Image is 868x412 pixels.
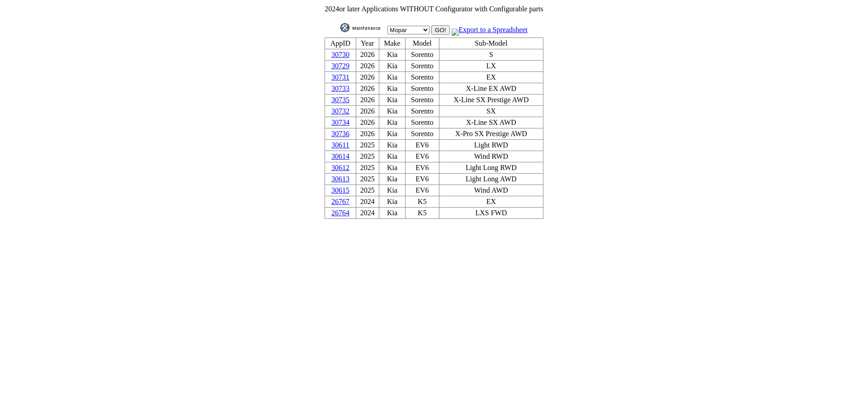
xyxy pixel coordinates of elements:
[331,85,349,92] a: 30733
[356,83,379,95] td: 2026
[439,95,543,106] td: X-Line SX Prestige AWD
[331,62,349,70] a: 30729
[325,5,339,13] span: 2024
[439,128,543,140] td: X-Pro SX Prestige AWD
[331,164,349,171] a: 30612
[405,95,439,106] td: Sorento
[356,95,379,106] td: 2026
[331,118,349,126] a: 30734
[356,162,379,174] td: 2025
[379,174,406,185] td: Kia
[405,208,439,219] td: K5
[439,174,543,185] td: Light Long AWD
[331,175,349,183] a: 30613
[405,38,439,49] td: Model
[331,130,349,137] a: 30736
[325,38,356,49] td: AppID
[379,128,406,140] td: Kia
[405,162,439,174] td: EV6
[452,26,528,33] a: Export to a Spreadsheet
[331,73,349,81] a: 30731
[439,117,543,128] td: X-Line SX AWD
[331,51,349,58] a: 30730
[405,106,439,117] td: Sorento
[356,140,379,151] td: 2025
[379,61,406,72] td: Kia
[356,128,379,140] td: 2026
[331,209,349,217] a: 26764
[405,196,439,208] td: K5
[439,140,543,151] td: Light RWD
[356,208,379,219] td: 2024
[405,61,439,72] td: Sorento
[379,162,406,174] td: Kia
[331,107,349,115] a: 30732
[356,151,379,162] td: 2025
[379,95,406,106] td: Kia
[356,117,379,128] td: 2026
[405,117,439,128] td: Sorento
[431,25,449,35] input: GO!
[356,61,379,72] td: 2026
[331,141,349,149] a: 30611
[379,185,406,196] td: Kia
[331,152,349,160] a: 30614
[340,23,386,32] img: maint.gif
[439,162,543,174] td: Light Long RWD
[379,140,406,151] td: Kia
[356,196,379,208] td: 2024
[405,128,439,140] td: Sorento
[452,28,459,36] img: MSExcel.jpg
[356,185,379,196] td: 2025
[439,38,543,49] td: Sub-Model
[405,151,439,162] td: EV6
[356,49,379,61] td: 2026
[356,72,379,83] td: 2026
[439,185,543,196] td: Wind AWD
[439,83,543,95] td: X-Line EX AWD
[331,96,349,104] a: 30735
[405,185,439,196] td: EV6
[356,174,379,185] td: 2025
[405,72,439,83] td: Sorento
[379,106,406,117] td: Kia
[379,83,406,95] td: Kia
[439,151,543,162] td: Wind RWD
[356,38,379,49] td: Year
[439,72,543,83] td: EX
[379,72,406,83] td: Kia
[331,198,349,205] a: 26767
[439,196,543,208] td: EX
[405,140,439,151] td: EV6
[379,117,406,128] td: Kia
[379,196,406,208] td: Kia
[379,49,406,61] td: Kia
[405,49,439,61] td: Sorento
[439,106,543,117] td: SX
[439,49,543,61] td: S
[439,208,543,219] td: LXS FWD
[379,208,406,219] td: Kia
[331,186,349,194] a: 30615
[405,174,439,185] td: EV6
[379,38,406,49] td: Make
[379,151,406,162] td: Kia
[439,61,543,72] td: LX
[356,106,379,117] td: 2026
[324,5,543,14] td: or later Applications WITHOUT Configurator with Configurable parts
[405,83,439,95] td: Sorento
